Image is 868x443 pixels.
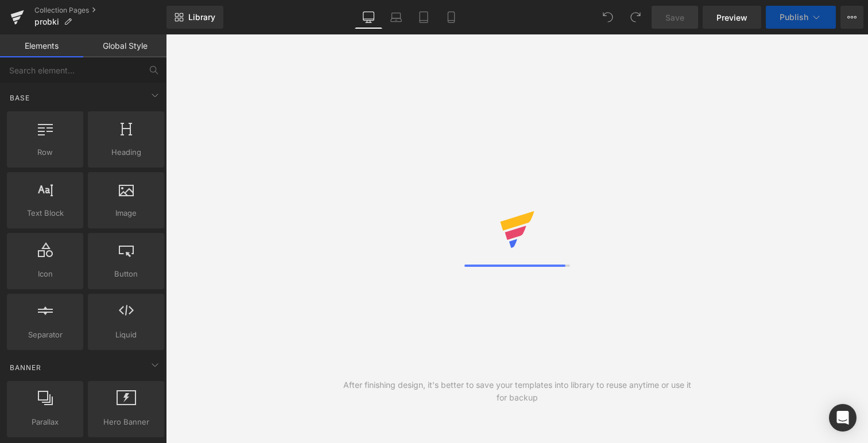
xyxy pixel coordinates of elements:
span: Heading [91,146,161,158]
button: Publish [766,6,836,29]
button: More [840,6,863,29]
span: Liquid [91,329,161,341]
a: New Library [166,6,223,29]
span: Library [188,12,215,22]
span: Save [665,11,684,24]
span: Banner [9,362,42,373]
a: Collection Pages [34,6,166,15]
span: Row [10,146,80,158]
span: Publish [780,13,808,22]
span: Button [91,268,161,280]
span: Hero Banner [91,416,161,428]
span: probki [34,17,59,26]
span: Separator [10,329,80,341]
a: Desktop [355,6,382,29]
span: Parallax [10,416,80,428]
a: Global Style [83,34,166,57]
a: Mobile [437,6,465,29]
span: Icon [10,268,80,280]
span: Image [91,207,161,219]
button: Undo [596,6,619,29]
a: Preview [703,6,761,29]
span: Text Block [10,207,80,219]
a: Laptop [382,6,410,29]
button: Redo [624,6,647,29]
a: Tablet [410,6,437,29]
span: Base [9,92,31,103]
div: After finishing design, it's better to save your templates into library to reuse anytime or use i... [342,379,693,404]
span: Preview [716,11,747,24]
div: Open Intercom Messenger [829,404,857,432]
